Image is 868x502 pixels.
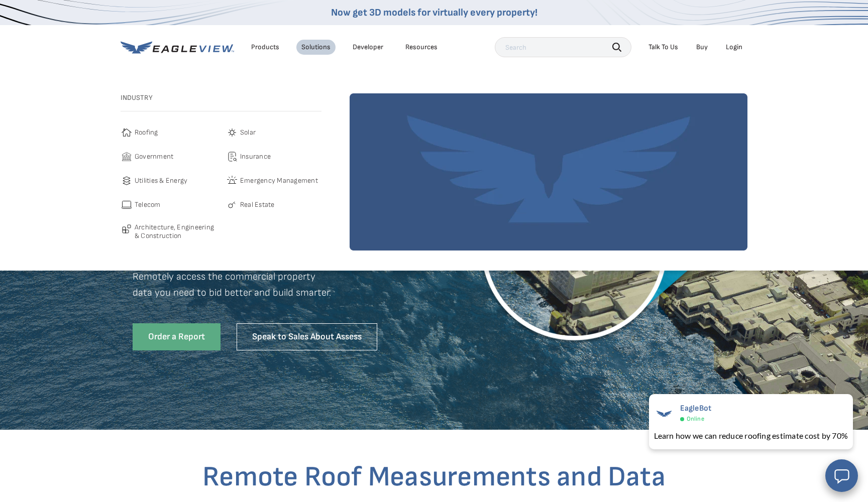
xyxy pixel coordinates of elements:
[226,199,238,211] img: real-estate-icon.svg
[825,459,858,492] button: Open chat window
[140,460,728,495] h2: Remote Roof Measurements and Data
[696,43,708,52] a: Buy
[240,175,318,187] span: Emergency Management
[405,43,438,52] div: Resources
[654,404,674,424] img: EagleBot
[133,323,221,350] a: Order a Report
[133,269,434,316] p: Remotely access the commercial property data you need to bid better and build smarter.
[240,151,271,163] span: Insurance
[121,151,133,163] img: government-icon.svg
[226,127,321,139] a: Solar
[121,223,216,240] a: Architecture, Engineering & Construction
[121,199,216,211] a: Telecom
[687,415,704,423] span: Online
[121,93,321,102] h3: Industry
[121,127,216,139] a: Roofing
[121,223,133,235] img: architecture-icon.svg
[121,175,133,187] img: utilities-icon.svg
[350,93,747,250] img: solutions-default-image-1.webp
[331,7,537,19] a: Now get 3D models for virtually every property!
[135,223,216,240] span: Architecture, Engineering & Construction
[240,199,275,211] span: Real Estate
[121,175,216,187] a: Utilities & Energy
[226,151,321,163] a: Insurance
[251,43,279,52] div: Products
[226,151,238,163] img: insurance-icon.svg
[226,127,238,139] img: solar-icon.svg
[226,175,321,187] a: Emergency Management
[135,127,158,139] span: Roofing
[726,43,742,52] div: Login
[121,127,133,139] img: roofing-icon.svg
[240,127,256,139] span: Solar
[648,43,678,52] div: Talk To Us
[495,37,631,57] input: Search
[226,199,321,211] a: Real Estate
[135,175,187,187] span: Utilities & Energy
[237,323,377,350] a: Speak to Sales About Assess
[121,151,216,163] a: Government
[121,199,133,211] img: telecom-icon.svg
[654,430,848,442] div: Learn how we can reduce roofing estimate cost by 70%
[226,175,238,187] img: emergency-icon.svg
[353,43,383,52] a: Developer
[680,404,712,413] span: EagleBot
[135,199,161,211] span: Telecom
[135,151,173,163] span: Government
[301,43,331,52] div: Solutions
